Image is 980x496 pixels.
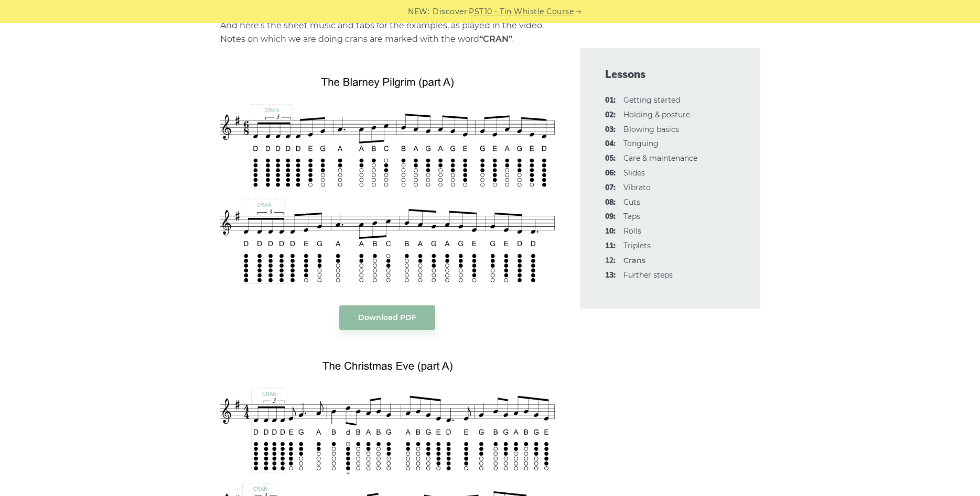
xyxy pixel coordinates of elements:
[605,94,616,107] span: 01:
[469,6,574,18] a: PST10 - Tin Whistle Course
[605,167,616,180] span: 06:
[220,68,555,284] img: Tin Whistle Crans - The Blarney Pilgrim
[623,139,659,148] a: 04:Tonguing
[605,225,616,238] span: 10:
[623,256,645,265] strong: Crans
[623,153,697,163] a: 05:Care & maintenance
[605,255,616,267] span: 12:
[605,240,616,252] span: 11:
[605,269,616,282] span: 13:
[623,95,680,105] a: 01:Getting started
[433,6,467,18] span: Discover
[605,138,616,150] span: 04:
[623,212,640,221] a: 09:Taps
[408,6,429,18] span: NEW:
[623,226,641,236] a: 10:Rolls
[623,241,651,250] a: 11:Triplets
[623,168,645,178] a: 06:Slides
[479,34,512,44] strong: “CRAN”
[605,196,616,209] span: 08:
[623,270,673,280] a: 13:Further steps
[623,197,640,207] a: 08:Cuts
[605,67,735,82] span: Lessons
[605,152,616,165] span: 05:
[605,124,616,136] span: 03:
[605,211,616,223] span: 09:
[605,182,616,194] span: 07:
[623,183,651,192] a: 07:Vibrato
[220,19,555,46] p: And here’s the sheet music and tabs for the examples, as played in the video. Notes on which we a...
[623,110,690,119] a: 02:Holding & posture
[605,109,616,122] span: 02:
[339,305,435,330] a: Download PDF
[623,125,679,134] a: 03:Blowing basics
